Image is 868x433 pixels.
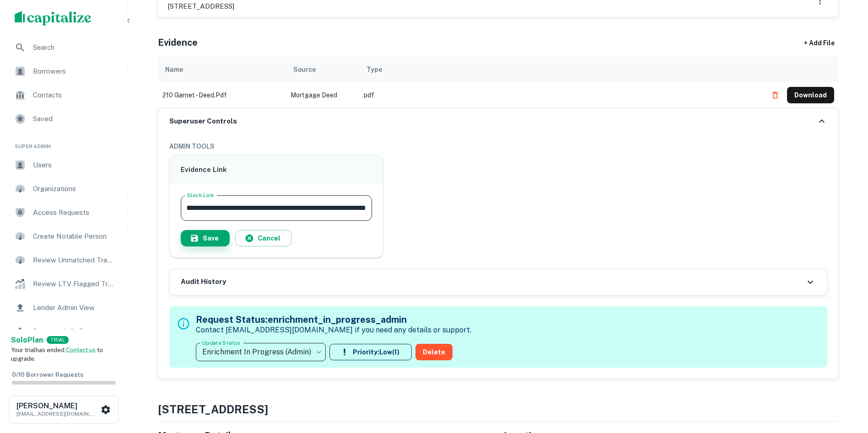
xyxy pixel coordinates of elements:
[822,360,868,404] iframe: Chat Widget
[415,344,453,360] button: Delete
[286,82,359,108] td: Mortgage Deed
[7,154,120,176] a: Users
[158,57,286,82] th: Name
[196,339,326,365] div: Enrichment In Progress (Admin)
[181,230,230,246] button: Save
[7,132,120,154] li: Super Admin
[12,371,83,378] span: 0 / 10 Borrower Requests
[33,278,115,289] span: Review LTV Flagged Transactions
[66,347,96,353] a: Contact us
[367,64,382,75] div: Type
[7,225,120,247] a: Create Notable Person
[33,326,115,337] span: Borrower Info Requests
[16,402,99,410] h6: [PERSON_NAME]
[196,313,471,326] h5: Request Status: enrichment_in_progress_admin
[7,321,120,342] a: Borrower Info Requests
[7,84,120,106] a: Contacts
[33,207,115,218] span: Access Requests
[158,36,198,49] h5: Evidence
[293,64,316,75] div: Source
[235,230,292,246] button: Cancel
[787,35,852,51] div: + Add File
[158,82,286,108] td: 210 garnet - deed.pdf
[33,42,115,53] span: Search
[16,410,99,418] p: [EMAIL_ADDRESS][DOMAIN_NAME]
[33,113,115,124] span: Saved
[33,255,115,266] span: Review Unmatched Transactions
[181,277,226,287] h6: Audit History
[167,1,539,12] p: [STREET_ADDRESS]
[286,57,359,82] th: Source
[7,178,120,200] a: Organizations
[202,339,240,347] label: Update Status
[767,88,783,102] button: Delete file
[33,160,115,171] span: Users
[9,396,119,424] button: [PERSON_NAME][EMAIL_ADDRESS][DOMAIN_NAME]
[7,37,120,59] a: Search
[7,273,120,295] a: Review LTV Flagged Transactions
[7,297,120,319] a: Lender Admin View
[33,66,115,77] span: Borrowers
[158,57,839,108] div: scrollable content
[359,82,762,108] td: pdf
[7,202,120,224] a: Access Requests
[47,336,69,344] div: TRIAL
[181,165,372,175] h6: Evidence Link
[33,90,115,101] span: Contacts
[11,336,43,344] strong: Solo Plan
[196,325,471,336] p: Contact [EMAIL_ADDRESS][DOMAIN_NAME] if you need any details or support.
[169,116,237,127] h6: Superuser Controls
[33,302,115,313] span: Lender Admin View
[359,57,762,82] th: Type
[158,401,839,417] h4: [STREET_ADDRESS]
[7,108,120,130] a: Saved
[33,183,115,194] span: Organizations
[187,191,214,199] label: Slack Link
[33,231,115,242] span: Create Notable Person
[15,11,92,26] img: capitalize-logo.png
[11,335,43,346] a: SoloPlan
[787,87,834,103] button: Download
[7,249,120,271] a: Review Unmatched Transactions
[169,141,827,151] h6: ADMIN TOOLS
[11,347,103,363] span: Your trial has ended. to upgrade.
[329,344,412,360] button: Priority:Low(1)
[7,60,120,82] a: Borrowers
[165,64,183,75] div: Name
